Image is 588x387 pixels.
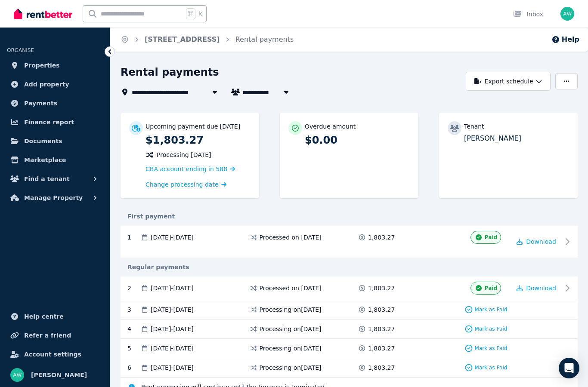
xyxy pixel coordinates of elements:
p: Tenant [464,122,484,131]
span: Change processing date [145,180,219,189]
span: Mark as Paid [475,306,508,313]
a: Help centre [7,308,103,325]
span: 1,803.27 [368,325,395,333]
a: Refer a friend [7,327,103,344]
img: Andrew Wong [560,7,574,21]
span: Find a tenant [24,174,70,184]
div: 5 [127,344,140,353]
span: [DATE] - [DATE] [151,233,194,242]
a: Payments [7,95,103,112]
span: Add property [24,79,69,89]
div: 3 [127,305,140,314]
div: Inbox [513,10,543,18]
p: Upcoming payment due [DATE] [145,122,240,131]
span: Refer a friend [24,330,71,341]
span: 1,803.27 [368,344,395,353]
span: Payments [24,98,57,108]
div: Regular payments [121,263,578,271]
span: Documents [24,136,62,146]
p: Overdue amount [305,122,356,131]
span: CBA account ending in 588 [145,166,227,172]
button: Help [551,34,579,45]
nav: Breadcrumb [110,28,304,52]
span: Processing on [DATE] [260,363,322,372]
h1: Rental payments [121,65,219,79]
img: Andrew Wong [10,368,24,382]
span: Mark as Paid [475,345,508,352]
a: Documents [7,132,103,150]
a: Add property [7,76,103,93]
span: Manage Property [24,193,83,203]
a: [STREET_ADDRESS] [145,35,220,43]
span: Processed on [DATE] [260,284,322,292]
span: Finance report [24,117,74,127]
button: Download [517,237,556,246]
p: [PERSON_NAME] [464,133,569,144]
span: Marketplace [24,155,66,165]
p: $1,803.27 [145,133,251,147]
a: Properties [7,57,103,74]
span: Properties [24,60,60,71]
span: Paid [485,285,497,292]
span: [DATE] - [DATE] [151,344,194,353]
p: $0.00 [305,133,410,147]
span: Download [526,238,556,245]
button: Find a tenant [7,170,103,187]
a: Rental payments [235,35,294,43]
div: 6 [127,363,140,372]
span: [DATE] - [DATE] [151,325,194,333]
button: Download [517,284,556,292]
div: Open Intercom Messenger [559,358,579,378]
a: Marketplace [7,151,103,169]
button: Manage Property [7,189,103,206]
span: [PERSON_NAME] [31,370,87,380]
a: Change processing date [145,180,226,189]
span: k [199,10,202,17]
div: 2 [127,282,140,295]
span: Processed on [DATE] [260,233,322,242]
div: 1 [127,233,140,242]
span: Mark as Paid [475,364,508,371]
span: [DATE] - [DATE] [151,305,194,314]
span: Mark as Paid [475,326,508,332]
span: Processing [DATE] [157,150,211,159]
span: Processing on [DATE] [260,344,322,353]
span: Processing on [DATE] [260,305,322,314]
div: First payment [121,212,578,221]
span: 1,803.27 [368,305,395,314]
img: RentBetter [14,7,72,20]
span: Paid [485,234,497,241]
button: Export schedule [466,72,551,91]
span: Account settings [24,349,81,359]
span: [DATE] - [DATE] [151,284,194,292]
span: 1,803.27 [368,363,395,372]
span: 1,803.27 [368,284,395,292]
span: Processing on [DATE] [260,325,322,333]
a: Account settings [7,346,103,363]
span: Download [526,285,556,292]
span: ORGANISE [7,47,34,53]
span: [DATE] - [DATE] [151,363,194,372]
span: 1,803.27 [368,233,395,242]
div: 4 [127,325,140,333]
span: Help centre [24,311,64,322]
a: Finance report [7,114,103,131]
